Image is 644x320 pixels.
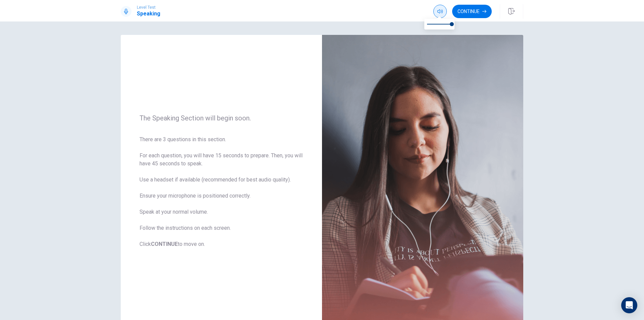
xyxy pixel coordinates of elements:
span: There are 3 questions in this section. For each question, you will have 15 seconds to prepare. Th... [140,136,303,248]
span: The Speaking Section will begin soon. [140,114,303,122]
div: Open Intercom Messenger [621,297,637,313]
h1: Speaking [137,10,160,18]
button: Continue [452,5,492,18]
b: CONTINUE [151,241,178,247]
span: Level Test [137,5,160,10]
